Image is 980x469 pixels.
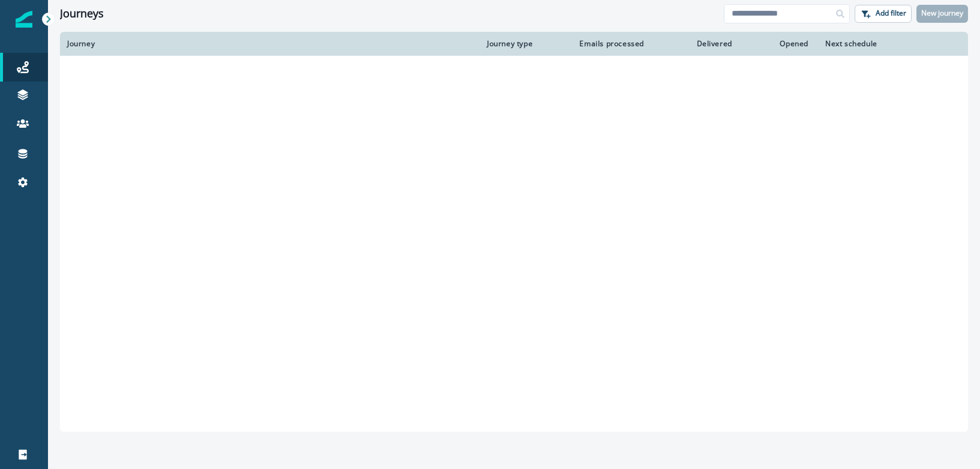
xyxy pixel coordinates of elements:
div: Journey [67,39,473,49]
div: Emails processed [577,39,647,49]
p: New journey [921,9,963,17]
div: Delivered [661,39,735,49]
div: Next schedule [825,39,931,49]
button: New journey [916,5,968,23]
div: Journey type [487,39,563,49]
p: Add filter [876,9,906,17]
img: Inflection [16,11,32,28]
h1: Journeys [60,7,104,20]
div: Opened [749,39,811,49]
button: Add filter [855,5,912,23]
